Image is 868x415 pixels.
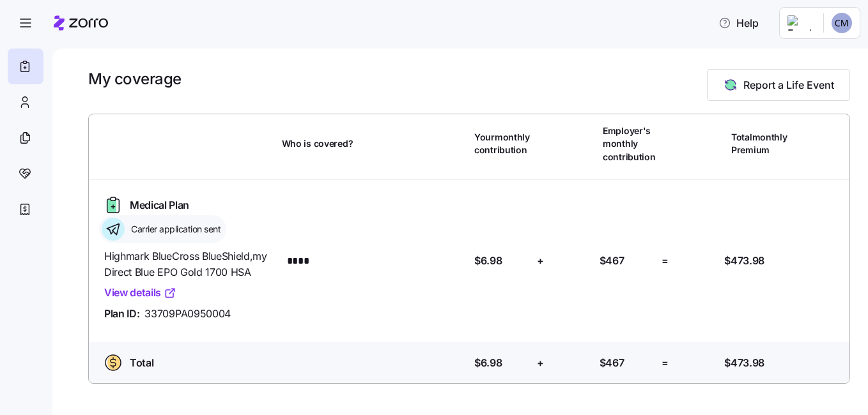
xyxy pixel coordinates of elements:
[144,306,231,322] span: 33709PA0950004
[724,253,764,269] span: $473.98
[537,253,544,269] span: +
[537,355,544,371] span: +
[474,131,530,157] span: Your monthly contribution
[708,10,769,36] button: Help
[707,69,850,101] button: Report a Life Event
[127,223,221,236] span: Carrier application sent
[130,197,189,213] span: Medical Plan
[662,355,669,371] span: =
[130,355,153,371] span: Total
[787,15,813,31] img: Employer logo
[662,253,669,269] span: =
[282,137,353,150] span: Who is covered?
[104,306,139,322] span: Plan ID:
[104,248,272,280] span: Highmark BlueCross BlueShield , my Direct Blue EPO Gold 1700 HSA
[743,77,834,93] span: Report a Life Event
[832,13,852,33] img: c1461d6376370ef1e3ee002ffc571ab6
[731,131,787,157] span: Total monthly Premium
[104,285,176,301] a: View details
[600,355,624,371] span: $467
[724,355,764,371] span: $473.98
[88,69,182,89] h1: My coverage
[474,355,502,371] span: $6.98
[603,124,657,163] span: Employer's monthly contribution
[600,253,624,269] span: $467
[474,253,502,269] span: $6.98
[718,15,759,31] span: Help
